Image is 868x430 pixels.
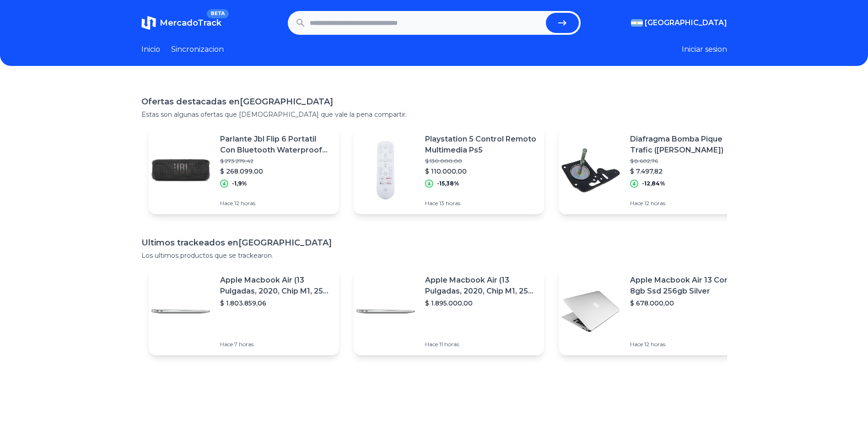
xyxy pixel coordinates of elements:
p: -1,9% [232,180,247,187]
p: Los ultimos productos que se trackearon. [141,251,727,260]
img: Featured image [149,138,213,202]
p: Apple Macbook Air (13 Pulgadas, 2020, Chip M1, 256 Gb De Ssd, 8 Gb De Ram) - Plata [220,275,332,297]
p: $ 7.497,82 [630,167,742,176]
button: [GEOGRAPHIC_DATA] [631,17,727,28]
p: Estas son algunas ofertas que [DEMOGRAPHIC_DATA] que vale la pena compartir. [141,110,727,119]
img: Featured image [559,138,623,202]
p: $ 8.602,76 [630,158,742,165]
img: MercadoTrack [141,16,156,30]
a: Featured imageParlante Jbl Flip 6 Portatil Con Bluetooth Waterproof Negro$ 273.279,42$ 268.099,00... [149,126,339,214]
span: BETA [207,9,228,18]
p: $ 1.895.000,00 [425,299,537,308]
a: MercadoTrackBETA [141,16,221,30]
a: Featured imagePlaystation 5 Control Remoto Multimedia Ps5$ 130.000,00$ 110.000,00-15,38%Hace 13 h... [354,126,544,214]
span: [GEOGRAPHIC_DATA] [645,17,727,28]
p: $ 268.099,00 [220,167,332,176]
p: $ 678.000,00 [630,299,742,308]
a: Featured imageApple Macbook Air (13 Pulgadas, 2020, Chip M1, 256 Gb De Ssd, 8 Gb De Ram) - Plata$... [149,267,339,355]
a: Featured imageApple Macbook Air 13 Core I5 8gb Ssd 256gb Silver$ 678.000,00Hace 12 horas [559,267,749,355]
img: Argentina [631,19,643,27]
button: Iniciar sesion [682,44,727,55]
img: Featured image [149,279,213,343]
p: $ 273.279,42 [220,158,332,165]
p: $ 110.000,00 [425,167,537,176]
p: Hace 11 horas [425,341,537,348]
img: Featured image [559,279,623,343]
p: Apple Macbook Air (13 Pulgadas, 2020, Chip M1, 256 Gb De Ssd, 8 Gb De Ram) - Plata [425,275,537,297]
a: Featured imageDiafragma Bomba Pique Trafic ([PERSON_NAME])$ 8.602,76$ 7.497,82-12,84%Hace 12 horas [559,126,749,214]
a: Inicio [141,44,160,55]
p: Parlante Jbl Flip 6 Portatil Con Bluetooth Waterproof Negro [220,134,332,156]
p: Playstation 5 Control Remoto Multimedia Ps5 [425,134,537,156]
img: Featured image [354,138,418,202]
p: $ 130.000,00 [425,158,537,165]
a: Featured imageApple Macbook Air (13 Pulgadas, 2020, Chip M1, 256 Gb De Ssd, 8 Gb De Ram) - Plata$... [354,267,544,355]
span: MercadoTrack [160,18,221,28]
p: Apple Macbook Air 13 Core I5 8gb Ssd 256gb Silver [630,275,742,297]
img: Featured image [354,279,418,343]
p: -12,84% [642,180,665,187]
h1: Ultimos trackeados en [GEOGRAPHIC_DATA] [141,236,727,249]
p: Hace 12 horas [630,200,742,207]
p: $ 1.803.859,06 [220,299,332,308]
h1: Ofertas destacadas en [GEOGRAPHIC_DATA] [141,95,727,108]
p: Hace 12 horas [220,200,332,207]
a: Sincronizacion [171,44,224,55]
p: Diafragma Bomba Pique Trafic ([PERSON_NAME]) [630,134,742,156]
p: -15,38% [437,180,459,187]
p: Hace 7 horas [220,341,332,348]
p: Hace 12 horas [630,341,742,348]
p: Hace 13 horas [425,200,537,207]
